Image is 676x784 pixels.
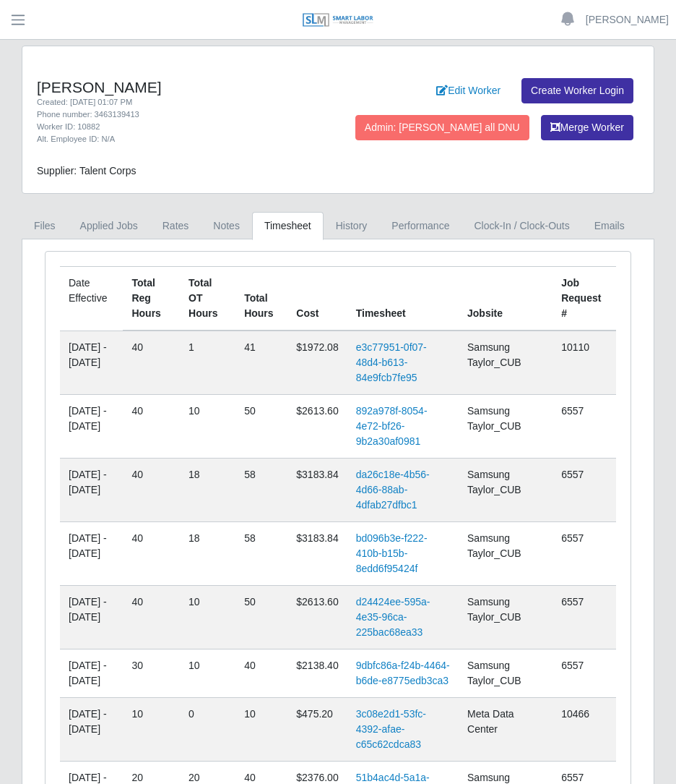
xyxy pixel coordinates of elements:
div: Alt. Employee ID: N/A [37,133,327,145]
a: Performance [379,212,461,240]
img: SLM Logo [302,12,374,28]
a: Rates [150,212,201,240]
a: Files [22,212,68,240]
td: 18 [180,459,235,522]
td: 10 [180,395,235,459]
a: Emails [582,212,637,240]
td: 40 [123,586,180,649]
th: Jobsite [459,267,552,331]
td: 40 [123,459,180,522]
td: $475.20 [287,698,347,762]
a: History [324,212,380,240]
div: Worker ID: 10882 [37,121,327,133]
td: 10 [180,586,235,649]
td: 50 [235,395,287,459]
a: 9dbfc86a-f24b-4464-b6de-e8775edb3ca3 [356,660,450,686]
td: [DATE] - [DATE] [60,522,123,586]
td: 50 [235,586,287,649]
th: Cost [287,267,347,331]
td: $1972.08 [287,331,347,395]
a: Applied Jobs [68,212,150,240]
a: 3c08e2d1-53fc-4392-afae-c65c62cdca83 [356,708,426,750]
span: Supplier: Talent Corps [37,165,136,176]
th: Total OT Hours [180,267,235,331]
td: $3183.84 [287,459,347,522]
span: 10110 [561,341,589,353]
a: Notes [201,212,252,240]
span: 6557 [561,405,584,417]
td: [DATE] - [DATE] [60,395,123,459]
td: 10 [123,698,180,762]
a: da26c18e-4b56-4d66-88ab-4dfab27dfbc1 [356,469,430,511]
td: 40 [123,522,180,586]
td: $3183.84 [287,522,347,586]
th: Total Hours [235,267,287,331]
span: 6557 [561,660,584,671]
span: 6557 [561,469,584,480]
td: 18 [180,522,235,586]
td: [DATE] - [DATE] [60,586,123,649]
span: Samsung Taylor_CUB [467,596,521,623]
span: 6557 [561,772,584,783]
button: Merge Worker [541,115,633,140]
td: [DATE] - [DATE] [60,331,123,395]
td: $2613.60 [287,586,347,649]
a: [PERSON_NAME] [586,12,669,27]
div: Created: [DATE] 01:07 PM [37,96,327,108]
td: 10 [235,698,287,762]
td: [DATE] - [DATE] [60,698,123,762]
span: Samsung Taylor_CUB [467,660,521,686]
td: 0 [180,698,235,762]
td: 40 [123,395,180,459]
span: 10466 [561,708,589,720]
a: Clock-In / Clock-Outs [461,212,581,240]
span: Samsung Taylor_CUB [467,405,521,432]
td: [DATE] - [DATE] [60,649,123,698]
td: 1 [180,331,235,395]
td: $2138.40 [287,649,347,698]
span: Samsung Taylor_CUB [467,532,521,559]
h4: [PERSON_NAME] [37,78,327,96]
th: Total Reg Hours [123,267,180,331]
td: 10 [180,649,235,698]
div: Phone number: 3463139413 [37,108,327,121]
a: 892a978f-8054-4e72-bf26-9b2a30af0981 [356,405,428,447]
td: 40 [123,331,180,395]
a: d24424ee-595a-4e35-96ca-225bac68ea33 [356,596,430,638]
button: Admin: [PERSON_NAME] all DNU [355,115,529,140]
a: Create Worker Login [521,78,633,103]
span: Samsung Taylor_CUB [467,341,521,368]
span: Meta Data Center [467,708,514,735]
span: 6557 [561,596,584,608]
td: Date Effective [60,267,123,331]
th: Job Request # [552,267,616,331]
a: bd096b3e-f222-410b-b15b-8edd6f95424f [356,532,428,574]
td: 40 [235,649,287,698]
td: 58 [235,459,287,522]
a: e3c77951-0f07-48d4-b613-84e9fcb7fe95 [356,341,427,383]
th: Timesheet [347,267,459,331]
span: 6557 [561,532,584,544]
td: $2613.60 [287,395,347,459]
a: Edit Worker [427,78,510,103]
td: 41 [235,331,287,395]
span: Samsung Taylor_CUB [467,469,521,495]
a: Timesheet [252,212,324,240]
td: 30 [123,649,180,698]
td: 58 [235,522,287,586]
td: [DATE] - [DATE] [60,459,123,522]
